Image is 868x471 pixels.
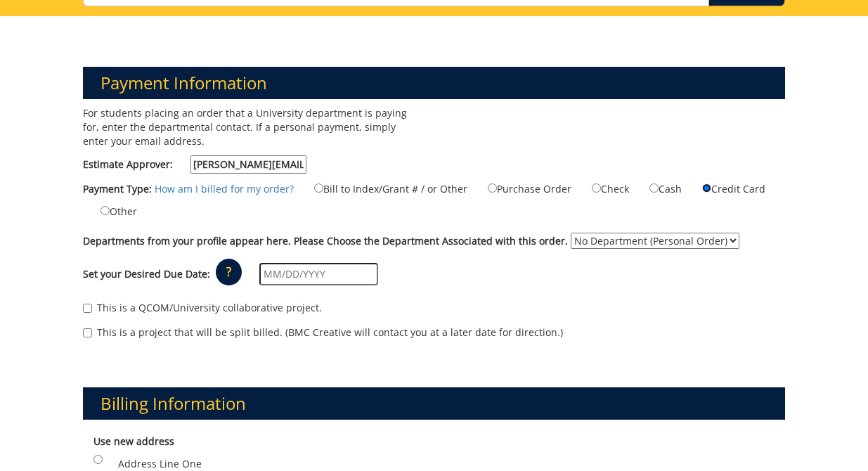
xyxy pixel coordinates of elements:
h3: Billing Information [83,387,785,420]
input: Check [592,183,601,193]
input: Credit Card [702,183,711,193]
label: Estimate Approver: [83,155,306,174]
label: Payment Type: [83,182,152,196]
label: Credit Card [685,181,765,196]
input: Other [101,206,110,215]
p: For students placing an order that a University department is paying for, enter the departmental ... [83,106,424,148]
input: Purchase Order [488,183,497,193]
label: Bill to Index/Grant # / or Other [297,181,467,196]
input: Bill to Index/Grant # / or Other [314,183,323,193]
label: Departments from your profile appear here. Please Choose the Department Associated with this order. [83,234,568,248]
a: How am I billed for my order? [155,182,294,195]
h3: Payment Information [83,67,785,99]
input: MM/DD/YYYY [259,263,378,285]
label: Purchase Order [470,181,571,196]
b: Use new address [93,434,174,448]
label: Cash [632,181,682,196]
input: Cash [649,183,659,193]
label: Check [574,181,629,196]
label: This is a project that will be split billed. (BMC Creative will contact you at a later date for d... [83,325,563,340]
input: This is a project that will be split billed. (BMC Creative will contact you at a later date for d... [83,328,92,337]
label: Set your Desired Due Date: [83,267,210,281]
label: Other [83,203,137,219]
label: This is a QCOM/University collaborative project. [83,301,322,315]
p: ? [216,259,242,285]
input: Estimate Approver: [190,155,306,174]
input: This is a QCOM/University collaborative project. [83,304,92,313]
